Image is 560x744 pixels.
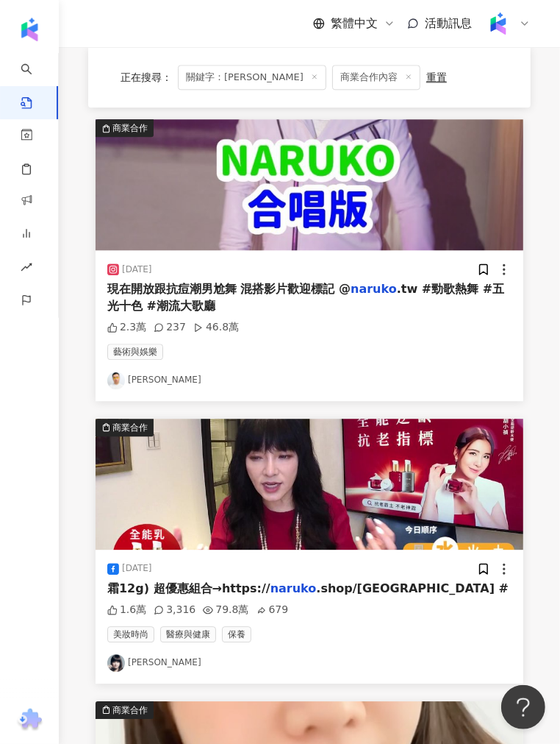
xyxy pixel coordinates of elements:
[222,626,251,642] span: 保養
[107,654,125,672] img: KOL Avatar
[107,581,270,595] span: 霜12g) 超優惠組合→https://
[96,419,523,550] button: 商業合作
[107,344,163,360] span: 藝術與娛樂
[107,282,351,296] span: 現在開放跟抗痘潮男尬舞 混搭影片歡迎標記 @
[112,420,148,435] div: 商業合作
[256,603,289,617] div: 679
[21,53,50,110] a: search
[160,626,216,642] span: 醫療與健康
[178,65,326,90] span: 關鍵字：[PERSON_NAME]
[154,320,186,335] div: 237
[96,419,523,550] img: post-image
[112,121,148,135] div: 商業合作
[107,320,146,335] div: 2.3萬
[96,119,523,250] button: 商業合作
[96,119,523,250] img: post-image
[122,263,152,276] div: [DATE]
[21,252,32,286] span: rise
[107,372,125,389] img: KOL Avatar
[331,15,378,32] span: 繁體中文
[154,603,195,617] div: 3,316
[270,581,317,595] mark: naruko
[15,709,44,732] img: chrome extension
[107,282,504,312] span: .tw #勁歌熱舞 #五光十色 #潮流大歌廳
[107,372,511,389] a: KOL Avatar[PERSON_NAME]
[316,581,509,595] span: .shop/[GEOGRAPHIC_DATA] #
[193,320,239,335] div: 46.8萬
[426,71,447,83] div: 重置
[107,626,154,642] span: 美妝時尚
[121,71,172,83] span: 正在搜尋 ：
[332,65,420,90] span: 商業合作內容
[122,562,152,575] div: [DATE]
[112,703,148,718] div: 商業合作
[425,16,472,30] span: 活動訊息
[18,18,41,41] img: logo icon
[501,685,545,729] iframe: Help Scout Beacon - Open
[107,654,511,672] a: KOL Avatar[PERSON_NAME]
[107,603,146,617] div: 1.6萬
[203,603,248,617] div: 79.8萬
[351,282,397,296] mark: naruko
[484,10,512,38] img: Kolr%20app%20icon%20%281%29.png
